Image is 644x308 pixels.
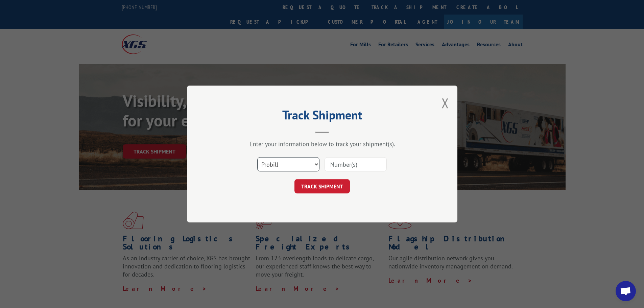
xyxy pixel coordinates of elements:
button: Close modal [442,94,449,112]
input: Number(s) [325,157,387,171]
a: Open chat [616,281,636,301]
h2: Track Shipment [221,110,424,123]
div: Enter your information below to track your shipment(s). [221,140,424,148]
button: TRACK SHIPMENT [294,179,350,193]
